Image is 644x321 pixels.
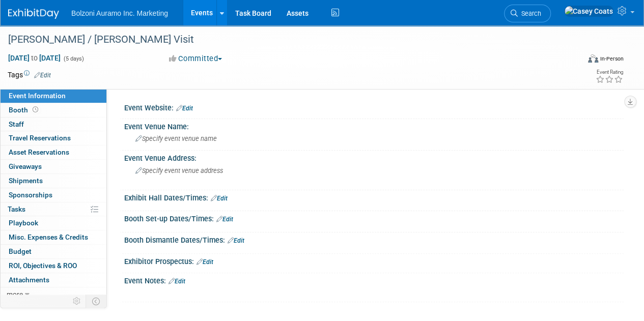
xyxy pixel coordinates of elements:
[124,119,624,132] div: Event Venue Name:
[9,247,32,255] span: Budget
[9,92,66,100] span: Event Information
[124,232,624,246] div: Booth Dismantle Dates/Times:
[176,105,193,112] a: Edit
[9,148,69,156] span: Asset Reservations
[124,190,624,203] div: Exhibit Hall Dates/Times:
[1,273,106,287] a: Attachments
[30,54,39,62] span: to
[71,9,168,17] span: Bolzoni Auramo Inc. Marketing
[504,5,551,22] a: Search
[600,55,624,63] div: In-Person
[169,278,185,285] a: Edit
[9,134,71,142] span: Travel Reservations
[1,230,106,244] a: Misc. Expenses & Credits
[9,177,43,185] span: Shipments
[211,195,228,202] a: Edit
[588,54,598,63] img: Format-Inperson.png
[8,70,51,80] td: Tags
[1,216,106,230] a: Playbook
[8,53,61,63] span: [DATE] [DATE]
[1,202,106,216] a: Tasks
[135,167,223,174] span: Specify event venue address
[124,100,624,113] div: Event Website:
[135,135,217,142] span: Specify event venue name
[216,216,233,223] a: Edit
[1,174,106,188] a: Shipments
[86,295,107,308] td: Toggle Event Tabs
[8,205,25,213] span: Tasks
[34,72,51,79] a: Edit
[31,106,40,113] span: Booth not reserved yet
[1,89,106,103] a: Event Information
[1,118,106,131] a: Staff
[63,55,84,62] span: (5 days)
[124,151,624,163] div: Event Venue Address:
[9,276,49,284] span: Attachments
[8,9,59,19] img: ExhibitDay
[596,70,623,75] div: Event Rating
[124,273,624,286] div: Event Notes:
[1,103,106,117] a: Booth
[9,219,38,227] span: Playbook
[1,188,106,202] a: Sponsorships
[9,106,40,114] span: Booth
[9,233,88,241] span: Misc. Expenses & Credits
[1,160,106,173] a: Giveaways
[1,131,106,145] a: Travel Reservations
[124,211,624,224] div: Booth Set-up Dates/Times:
[1,259,106,273] a: ROI, Objectives & ROO
[564,6,613,17] img: Casey Coats
[197,258,213,266] a: Edit
[9,191,52,199] span: Sponsorships
[68,295,86,308] td: Personalize Event Tab Strip
[534,53,624,68] div: Event Format
[228,237,244,244] a: Edit
[518,10,541,17] span: Search
[165,53,226,64] button: Committed
[7,290,23,298] span: more
[1,145,106,159] a: Asset Reservations
[5,31,571,49] div: [PERSON_NAME] / [PERSON_NAME] Visit
[1,245,106,258] a: Budget
[9,162,42,170] span: Giveaways
[9,120,24,128] span: Staff
[9,261,77,270] span: ROI, Objectives & ROO
[1,287,106,301] a: more
[124,254,624,267] div: Exhibitor Prospectus:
